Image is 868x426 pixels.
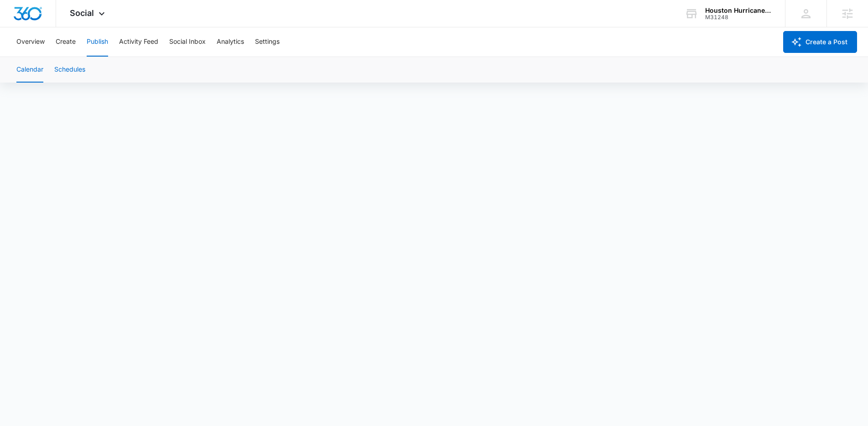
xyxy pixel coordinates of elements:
[705,14,772,21] div: account id
[705,7,772,14] div: account name
[16,27,45,57] button: Overview
[783,31,857,53] button: Create a Post
[54,57,85,83] button: Schedules
[169,27,206,57] button: Social Inbox
[16,57,43,83] button: Calendar
[87,27,108,57] button: Publish
[119,27,158,57] button: Activity Feed
[217,27,244,57] button: Analytics
[56,27,76,57] button: Create
[255,27,280,57] button: Settings
[70,8,94,18] span: Social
